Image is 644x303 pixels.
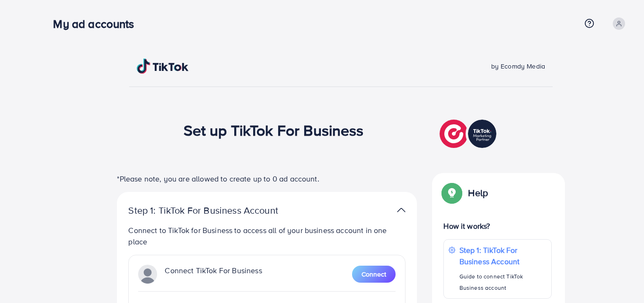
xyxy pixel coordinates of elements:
h3: My ad accounts [53,17,141,31]
img: Popup guide [443,184,460,201]
p: Connect to TikTok for Business to access all of your business account in one place [128,225,406,247]
p: Connect TikTok For Business [165,265,262,284]
span: Connect [362,269,386,279]
p: *Please note, you are allowed to create up to 0 ad account. [117,173,417,184]
button: Connect [352,266,396,283]
p: Help [468,187,488,199]
img: TikTok partner [440,117,499,150]
span: by Ecomdy Media [491,61,545,71]
p: How it works? [443,220,551,232]
p: Step 1: TikTok For Business Account [459,244,547,267]
h1: Set up TikTok For Business [184,121,364,139]
img: TikTok partner [138,265,157,284]
p: Guide to connect TikTok Business account [459,271,547,294]
p: Step 1: TikTok For Business Account [128,205,308,216]
img: TikTok partner [397,203,406,217]
img: TikTok [137,59,189,74]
